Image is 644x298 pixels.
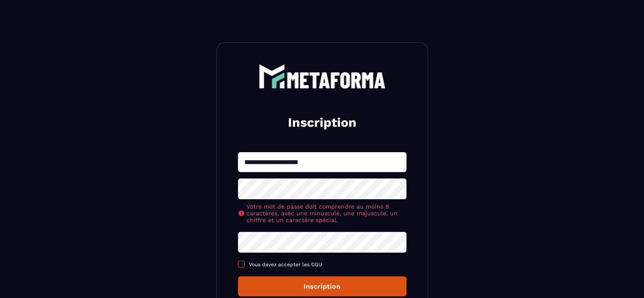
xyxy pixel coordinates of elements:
[238,276,406,296] button: Inscription
[245,282,400,290] div: Inscription
[246,203,406,223] span: Votre mot de passe doit comprendre au moins 8 caractères, avec une minuscule, une majuscule, un c...
[248,114,396,131] h2: Inscription
[249,262,322,267] span: Vous devez accepter les CGU
[238,64,406,89] a: logo
[259,64,386,89] img: logo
